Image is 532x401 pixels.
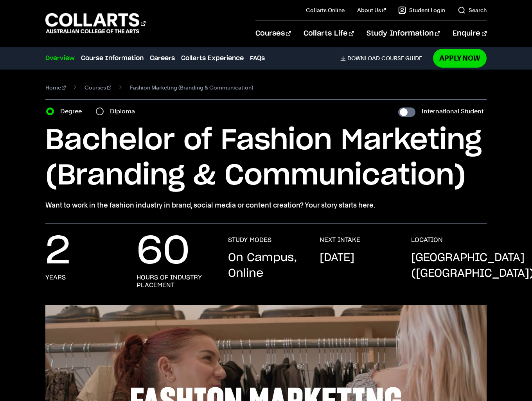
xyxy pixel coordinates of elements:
a: Courses [255,21,291,47]
h3: LOCATION [411,236,443,244]
a: Collarts Life [304,21,354,47]
label: Degree [60,106,86,117]
a: Apply Now [433,49,487,67]
label: International Student [422,106,483,117]
span: Fashion Marketing (Branding & Communication) [130,82,253,93]
a: Enquire [453,21,487,47]
p: 60 [137,236,190,267]
h3: hours of industry placement [137,274,212,289]
a: Study Information [367,21,440,47]
p: [DATE] [320,250,354,266]
label: Diploma [110,106,140,117]
a: DownloadCourse Guide [340,55,428,62]
a: Home [45,82,66,93]
a: Courses [84,82,111,93]
a: About Us [357,6,386,14]
p: Want to work in the fashion industry in brand, social media or content creation? Your story start... [45,200,487,211]
a: Course Information [81,54,144,63]
a: Collarts Online [306,6,345,14]
a: Search [458,6,487,14]
h3: STUDY MODES [228,236,271,244]
a: Overview [45,54,75,63]
h3: NEXT INTAKE [320,236,360,244]
a: Careers [150,54,175,63]
span: Download [347,55,380,62]
a: FAQs [250,54,265,63]
p: On Campus, Online [228,250,304,281]
div: Go to homepage [45,12,146,34]
a: Student Login [398,6,445,14]
a: Collarts Experience [181,54,244,63]
h3: years [45,274,66,281]
p: 2 [45,236,70,267]
h1: Bachelor of Fashion Marketing (Branding & Communication) [45,123,487,193]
